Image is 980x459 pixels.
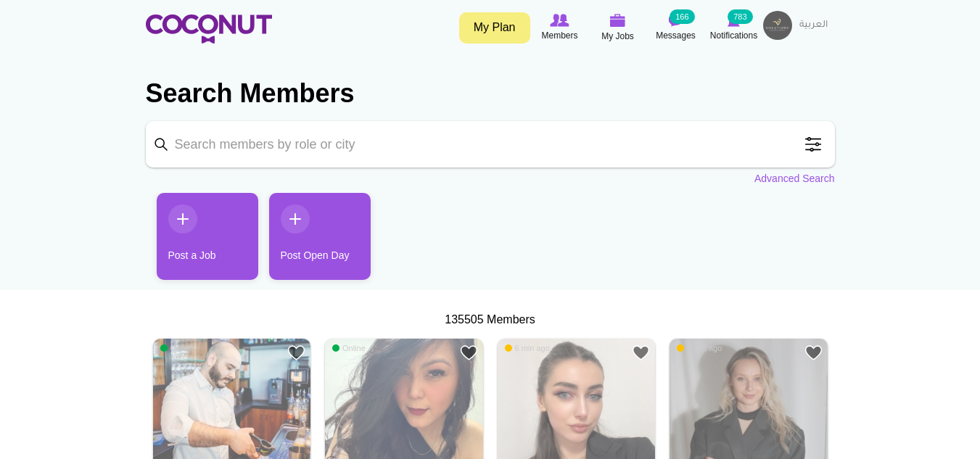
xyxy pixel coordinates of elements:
a: Post a Job [157,193,258,280]
a: Add to Favourites [804,344,823,362]
span: 6 min ago [505,343,550,353]
h2: Search Members [146,76,835,111]
a: My Jobs My Jobs [589,11,647,45]
a: Notifications Notifications 783 [705,11,763,44]
a: Messages Messages 166 [647,11,705,44]
li: 2 / 2 [258,193,360,291]
img: My Jobs [610,14,626,27]
a: My Plan [459,12,530,44]
a: العربية [792,11,835,40]
a: Advanced Search [754,171,835,186]
a: Add to Favourites [460,344,478,362]
span: Members [541,28,577,43]
a: Browse Members Members [531,11,589,44]
img: Messages [669,14,683,27]
span: Online [160,343,194,353]
a: Add to Favourites [632,344,650,362]
small: 166 [670,9,694,24]
img: Home [146,15,272,44]
span: Online [332,343,366,353]
img: Browse Members [550,14,569,27]
div: 135505 Members [146,312,835,328]
span: Messages [656,28,696,43]
input: Search members by role or city [146,121,835,168]
small: 783 [728,9,752,24]
img: Notifications [728,14,740,27]
span: My Jobs [601,29,634,44]
li: 1 / 2 [146,193,247,291]
a: Add to Favourites [287,344,305,362]
span: Notifications [710,28,757,43]
span: 8 min ago [677,343,722,353]
a: Post Open Day [269,193,371,280]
